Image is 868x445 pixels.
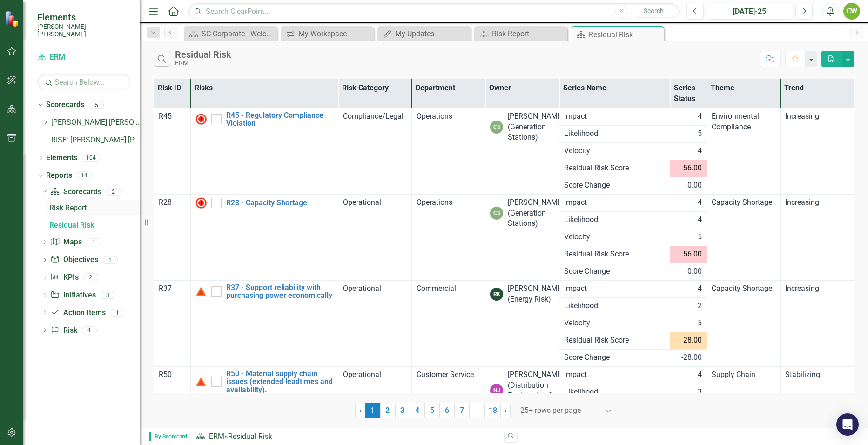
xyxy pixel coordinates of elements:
td: Double-Click to Edit [485,194,559,280]
span: Operational [343,284,381,293]
span: Customer Service [417,370,474,379]
div: 3 [101,291,115,299]
span: Likelihood [564,215,665,225]
span: Likelihood [564,128,665,139]
a: Residual Risk [47,217,140,232]
span: 56.00 [683,163,702,174]
a: Initiatives [50,290,95,301]
span: › [505,406,507,415]
a: ERM [209,432,224,441]
td: Double-Click to Edit [780,108,854,194]
td: Double-Click to Edit [154,280,191,366]
button: CW [843,3,860,20]
span: Increasing [785,112,819,121]
div: ERM [175,60,231,67]
div: 104 [82,154,100,162]
span: 4 [698,197,702,208]
td: Double-Click to Edit [670,229,707,246]
td: Double-Click to Edit [338,280,412,366]
span: 28.00 [683,335,702,346]
a: Reports [46,170,72,181]
img: Alert [195,286,207,297]
div: [DATE]-25 [710,6,790,17]
td: Double-Click to Edit [780,280,854,366]
a: Elements [46,153,77,163]
div: Residual Risk [175,49,231,60]
div: Risk Report [492,28,565,40]
span: Impact [564,197,665,208]
span: Impact [564,283,665,294]
a: 4 [410,403,425,418]
div: Open Intercom Messenger [836,413,859,436]
img: High Alert [195,114,207,125]
a: ERM [37,52,130,63]
span: 1 [365,403,380,418]
span: Velocity [564,318,665,329]
td: Double-Click to Edit [412,108,485,194]
span: Score Change [564,266,665,277]
td: Double-Click to Edit [670,125,707,142]
span: 56.00 [683,249,702,260]
td: Double-Click to Edit [780,194,854,280]
span: Environmental Compliance [712,112,759,131]
a: Risk [50,325,77,336]
span: 4 [698,370,702,380]
span: 2 [698,301,702,311]
div: 1 [110,309,125,317]
span: Residual Risk Score [564,335,665,346]
div: My Updates [395,28,468,40]
span: 5 [698,128,702,139]
div: [PERSON_NAME] (Energy Risk) [508,283,564,305]
a: Risk Report [47,200,140,215]
td: Double-Click to Edit Right Click for Context Menu [191,280,338,366]
td: Double-Click to Edit [338,108,412,194]
td: Double-Click to Edit [559,194,670,211]
span: R50 [159,370,172,379]
a: R45 - Regulatory Compliance Violation [226,111,333,128]
span: Velocity [564,146,665,156]
td: Double-Click to Edit [559,125,670,142]
span: 4 [698,111,702,122]
td: Double-Click to Edit Right Click for Context Menu [191,194,338,280]
a: Objectives [50,255,98,265]
img: High Alert [195,197,207,209]
a: SC Corporate - Welcome to ClearPoint [186,28,275,40]
span: Compliance/Legal [343,112,404,121]
span: Search [644,7,664,14]
td: Double-Click to Edit [559,142,670,160]
div: Risk Report [49,204,140,212]
span: Score Change [564,352,665,363]
button: Search [631,5,677,18]
span: Stabilizing [785,370,820,379]
a: 7 [455,403,470,418]
span: 4 [698,283,702,294]
td: Double-Click to Edit [670,142,707,160]
td: Double-Click to Edit Right Click for Context Menu [191,108,338,194]
small: [PERSON_NAME] [PERSON_NAME] [37,23,130,38]
td: Double-Click to Edit [154,108,191,194]
td: Double-Click to Edit [670,211,707,229]
span: ‹ [359,406,362,415]
a: 6 [440,403,455,418]
div: 1 [103,256,118,264]
span: 4 [698,215,702,225]
span: 0.00 [687,266,702,277]
span: R37 [159,284,172,293]
div: SC Corporate - Welcome to ClearPoint [202,28,275,40]
td: Double-Click to Edit [670,108,707,125]
img: Alert [195,376,207,387]
a: R50 - Material supply chain issues (extended leadtimes and availability). [226,370,333,394]
div: My Workspace [298,28,371,40]
div: CS [490,121,503,134]
span: 4 [698,146,702,156]
div: CS [490,207,503,220]
span: Supply Chain [712,370,755,379]
td: Double-Click to Edit [670,384,707,401]
a: 3 [395,403,410,418]
div: 1 [87,238,101,246]
a: My Updates [380,28,468,40]
span: Impact [564,370,665,380]
span: Commercial [417,284,456,293]
span: Increasing [785,198,819,207]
